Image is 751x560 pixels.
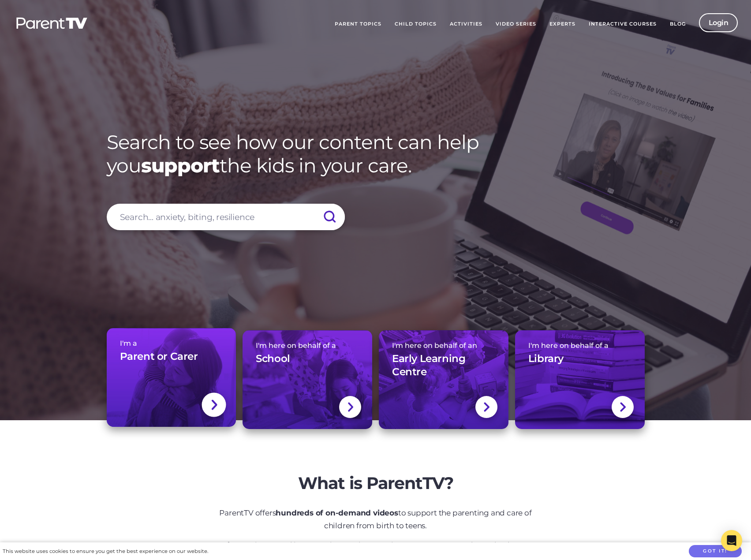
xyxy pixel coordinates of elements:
[392,341,495,350] span: I'm here on behalf of an
[515,330,645,429] a: I'm here on behalf of aLibrary
[443,13,489,35] a: Activities
[256,352,290,366] h3: School
[256,341,359,350] span: I'm here on behalf of a
[243,330,372,429] a: I'm here on behalf of aSchool
[328,13,388,35] a: Parent Topics
[489,13,543,35] a: Video Series
[582,13,663,35] a: Interactive Courses
[276,508,398,517] strong: hundreds of on-demand videos
[15,17,88,30] img: parenttv-logo-white.4c85aaf.svg
[210,507,541,532] p: ParentTV offers to support the parenting and care of children from birth to teens.
[379,330,508,429] a: I'm here on behalf of anEarly Learning Centre
[210,473,541,493] h2: What is ParentTV?
[388,13,443,35] a: Child Topics
[120,339,223,347] span: I'm a
[107,204,345,230] input: Search... anxiety, biting, resilience
[663,13,692,35] a: Blog
[141,153,220,177] strong: support
[483,401,489,413] img: svg+xml;base64,PHN2ZyBlbmFibGUtYmFja2dyb3VuZD0ibmV3IDAgMCAxNC44IDI1LjciIHZpZXdCb3g9IjAgMCAxNC44ID...
[543,13,582,35] a: Experts
[392,352,495,379] h3: Early Learning Centre
[314,204,345,230] input: Submit
[120,350,198,363] h3: Parent or Carer
[619,401,626,413] img: svg+xml;base64,PHN2ZyBlbmFibGUtYmFja2dyb3VuZD0ibmV3IDAgMCAxNC44IDI1LjciIHZpZXdCb3g9IjAgMCAxNC44ID...
[210,399,217,411] img: svg+xml;base64,PHN2ZyBlbmFibGUtYmFja2dyb3VuZD0ibmV3IDAgMCAxNC44IDI1LjciIHZpZXdCb3g9IjAgMCAxNC44ID...
[347,401,354,413] img: svg+xml;base64,PHN2ZyBlbmFibGUtYmFja2dyb3VuZD0ibmV3IDAgMCAxNC44IDI1LjciIHZpZXdCb3g9IjAgMCAxNC44ID...
[3,547,208,556] div: This website uses cookies to ensure you get the best experience on our website.
[721,530,742,551] div: Open Intercom Messenger
[699,13,738,32] a: Login
[689,545,742,558] button: Got it!
[107,328,236,427] a: I'm aParent or Carer
[528,352,564,366] h3: Library
[528,341,631,350] span: I'm here on behalf of a
[107,131,645,177] h1: Search to see how our content can help you the kids in your care.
